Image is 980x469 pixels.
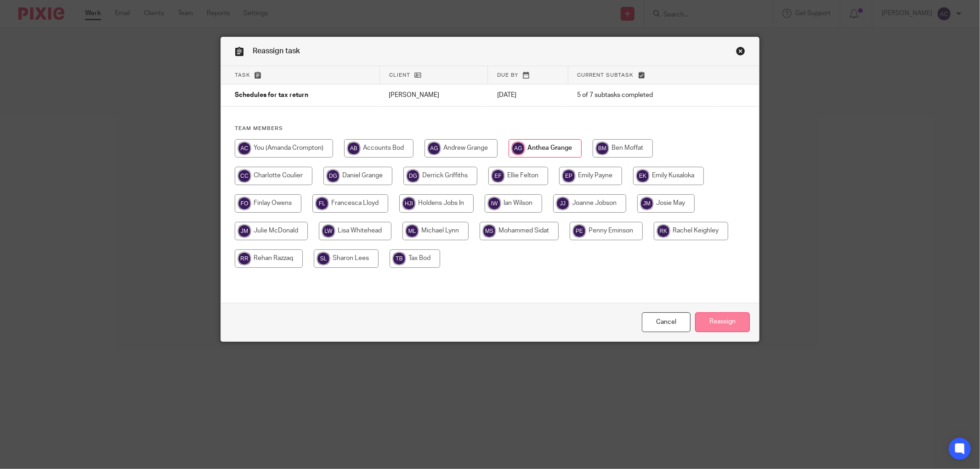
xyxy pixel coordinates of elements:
[497,73,518,78] span: Due by
[235,73,250,78] span: Task
[389,90,478,100] p: [PERSON_NAME]
[568,85,716,107] td: 5 of 7 subtasks completed
[253,47,300,55] span: Reassign task
[695,312,750,332] input: Reassign
[235,125,745,132] h4: Team members
[736,46,745,59] a: Close this dialog window
[642,312,691,332] a: Close this dialog window
[578,73,634,78] span: Current subtask
[389,73,410,78] span: Client
[235,92,308,99] span: Schedules for tax return
[497,90,559,100] p: [DATE]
